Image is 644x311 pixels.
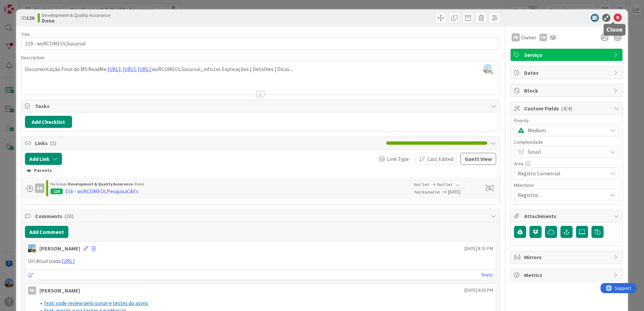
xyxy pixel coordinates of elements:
div: RB [35,183,44,193]
div: Milestone [514,183,619,187]
span: Custom Fields [524,104,610,112]
p: Url Atualizada: [28,257,493,265]
div: 116 - wsRCOMEOLPesquisaCAEs [65,187,138,195]
img: rbRSAc01DXEKpQIPCc1LpL06ElWUjD6K.png [483,64,492,74]
button: Last Edited [416,153,457,165]
b: Done [42,18,110,23]
span: Registos [518,190,604,200]
button: Add Comment [25,226,68,238]
span: Support [14,1,31,9]
a: [URL]: [138,66,152,72]
div: Parents [27,167,494,174]
div: Area [514,161,619,166]
span: Mirrors [524,253,610,261]
span: Not Set [437,181,452,188]
label: Title [21,31,30,37]
b: 126 [26,14,34,21]
span: Comments [35,212,487,220]
div: [PERSON_NAME] [39,286,80,295]
div: Priority [514,118,619,123]
a: [URL]: [123,66,137,72]
h5: Close [606,27,623,33]
span: [DATE] [448,188,478,196]
span: Not Set [414,181,429,188]
span: Block [524,87,610,95]
div: RB [512,33,520,41]
span: ( 1 ) [50,140,56,146]
span: [DATE] 8:31 PM [464,245,493,252]
input: type card name here... [21,37,500,49]
span: Done [135,181,144,186]
span: Last Edited [427,155,453,163]
b: Development & Quality Assurance › [68,181,135,186]
img: DG [28,244,36,252]
span: Owner [521,33,536,41]
span: Description [21,55,44,61]
span: Link Type [387,155,409,163]
span: Links [35,139,383,147]
span: Dates [524,69,610,77]
span: ID [21,14,34,22]
span: Not Started Yet [415,189,440,195]
div: Complexidade [514,140,619,144]
div: [PERSON_NAME] [39,244,80,252]
span: Development & Quality Assurance [42,12,110,18]
p: Documentação Final do MS:ReadMe: wsRCOMEOLSucursal_info.txt Explicações | Detalhes | Dicas.... [25,65,496,73]
span: [DATE] 9:55 PM [464,287,493,294]
span: Serviço [524,51,610,59]
span: ( 4/4 ) [561,105,572,112]
span: Tasks [35,102,487,110]
button: Add Link [25,153,62,165]
span: Attachments [524,212,610,220]
div: FM [540,34,547,41]
div: RB [28,286,36,295]
a: [URL]: [107,66,122,72]
a: [URL] [62,257,75,264]
div: 124 [51,188,63,194]
button: Add Checklist [25,116,72,128]
span: Medium [528,126,604,135]
span: ( 10 ) [64,213,73,219]
span: Small [528,147,604,157]
span: Metrics [524,271,610,279]
a: Reply [482,271,493,279]
a: feat: code review pelo sonar e testes do async [44,300,148,306]
span: No Group › [51,181,68,186]
button: Gantt View [460,153,496,165]
span: Registo Comercial [518,169,604,178]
